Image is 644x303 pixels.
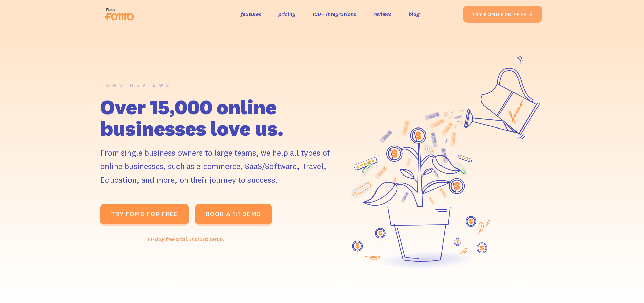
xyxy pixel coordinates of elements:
[100,146,340,186] div: From single business owners to large teams, we help all types of online businesses, such as e-com...
[241,9,261,19] a: features
[195,204,272,226] a: BOOK A 1:1 DEMO
[373,9,392,19] a: reviews
[312,9,356,19] a: 100+ integrations
[100,204,189,226] a: TRY fomo for FREE
[278,9,295,19] a: pricing
[100,96,340,139] h1: Over 15,000 online businesses love us.
[409,9,420,19] a: blog
[100,234,272,244] div: 14-day free trial. Instant setup.
[463,6,542,23] a: try fomo for free
[528,11,533,17] span: 
[100,80,172,90] div: FOMO REVIEWS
